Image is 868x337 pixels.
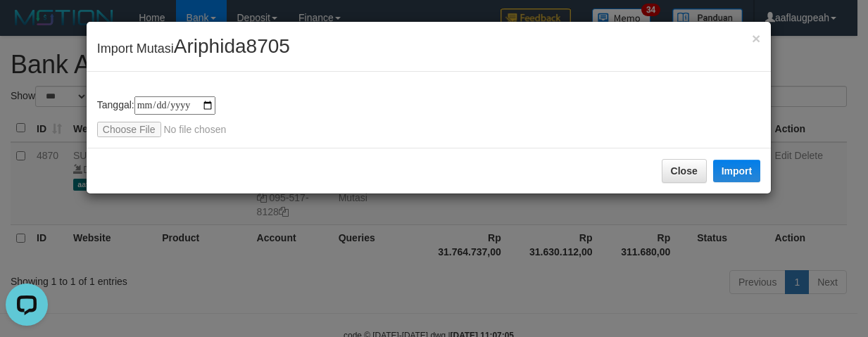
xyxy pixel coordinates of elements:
div: Tanggal: [97,96,760,137]
button: Close [662,159,707,183]
span: × [752,30,760,46]
button: Open LiveChat chat widget [6,6,48,48]
button: Close [752,31,760,46]
span: Ariphida8705 [174,35,290,57]
button: Import [713,160,761,182]
span: Import Mutasi [97,42,290,56]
